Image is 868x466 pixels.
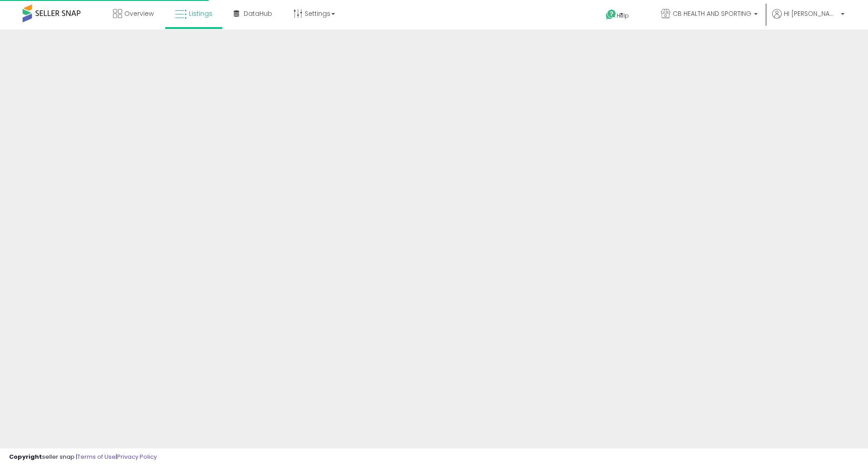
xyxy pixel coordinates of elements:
span: Help [617,12,629,19]
span: Listings [189,9,212,18]
span: DataHub [244,9,272,18]
a: Help [599,2,646,29]
span: Overview [124,9,154,18]
a: Hi [PERSON_NAME] [772,9,844,29]
span: Hi [PERSON_NAME] [784,9,838,18]
i: Get Help [605,9,617,20]
span: CB HEALTH AND SPORTING [673,9,751,18]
